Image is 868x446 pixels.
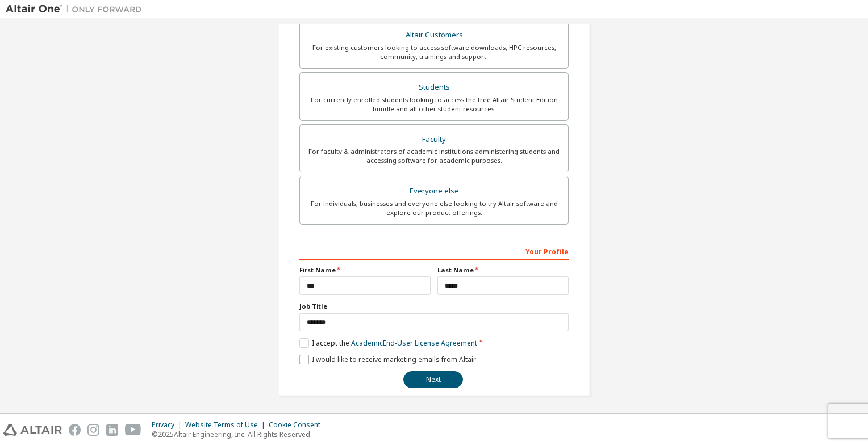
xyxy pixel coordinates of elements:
[307,27,561,43] div: Altair Customers
[6,3,148,15] img: Altair One
[269,420,327,430] div: Cookie Consent
[351,338,477,348] a: Academic End-User License Agreement
[152,430,327,439] p: © 2025 Altair Engineering, Inc. All Rights Reserved.
[87,424,99,436] img: instagram.svg
[307,183,561,199] div: Everyone else
[299,355,476,364] label: I would like to receive marketing emails from Altair
[307,43,561,61] div: For existing customers looking to access software downloads, HPC resources, community, trainings ...
[106,424,118,436] img: linkedin.svg
[69,424,81,436] img: facebook.svg
[299,242,569,260] div: Your Profile
[125,424,141,436] img: youtube.svg
[307,147,561,165] div: For faculty & administrators of academic institutions administering students and accessing softwa...
[299,302,569,311] label: Job Title
[307,199,561,217] div: For individuals, businesses and everyone else looking to try Altair software and explore our prod...
[152,420,185,430] div: Privacy
[3,424,62,436] img: altair_logo.svg
[307,95,561,113] div: For currently enrolled students looking to access the free Altair Student Edition bundle and all ...
[307,132,561,148] div: Faculty
[403,371,463,388] button: Next
[437,266,569,275] label: Last Name
[185,420,269,430] div: Website Terms of Use
[307,79,561,95] div: Students
[299,338,477,348] label: I accept the
[299,266,431,275] label: First Name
